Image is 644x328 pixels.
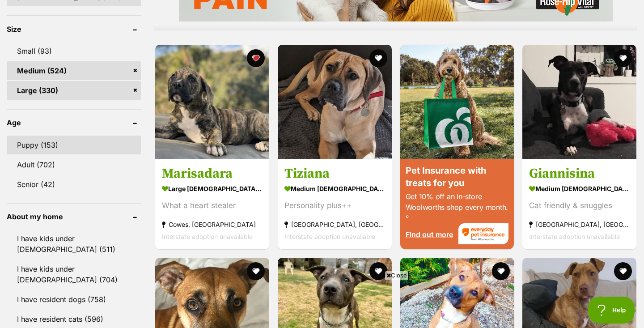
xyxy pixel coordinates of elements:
[247,262,265,280] button: favourite
[162,182,263,195] strong: large [DEMOGRAPHIC_DATA] Dog
[7,229,141,259] a: I have kids under [DEMOGRAPHIC_DATA] (511)
[155,45,269,159] img: Marisadara - Bull Arab Dog
[7,61,141,80] a: Medium (524)
[162,200,263,212] div: What a heart stealer
[7,260,141,289] a: I have kids under [DEMOGRAPHIC_DATA] (704)
[369,262,387,280] button: favourite
[522,158,636,249] a: Giannisina medium [DEMOGRAPHIC_DATA] Dog Cat friendly & snuggles [GEOGRAPHIC_DATA], [GEOGRAPHIC_D...
[278,45,392,159] img: Tiziana - Cane Corso Dog
[385,271,409,280] span: Close
[7,155,141,174] a: Adult (702)
[369,49,387,67] button: favourite
[522,45,636,159] img: Giannisina - Staffordshire Bull Terrier Dog
[284,182,385,195] strong: medium [DEMOGRAPHIC_DATA] Dog
[284,233,375,240] span: Interstate adoption unavailable
[162,165,263,182] h3: Marisadara
[162,233,253,240] span: Interstate adoption unavailable
[7,119,141,127] header: Age
[7,213,141,221] header: About my home
[7,42,141,60] a: Small (93)
[105,283,539,324] iframe: Advertisement
[614,49,632,67] button: favourite
[614,262,632,280] button: favourite
[284,200,385,212] div: Personality plus++
[529,200,630,212] div: Cat friendly & snuggles
[7,25,141,33] header: Size
[529,182,630,195] strong: medium [DEMOGRAPHIC_DATA] Dog
[162,218,263,230] strong: Cowes, [GEOGRAPHIC_DATA]
[7,175,141,194] a: Senior (42)
[588,297,635,324] iframe: Help Scout Beacon - Open
[529,165,630,182] h3: Giannisina
[284,218,385,230] strong: [GEOGRAPHIC_DATA], [GEOGRAPHIC_DATA]
[529,233,620,240] span: Interstate adoption unavailable
[529,218,630,230] strong: [GEOGRAPHIC_DATA], [GEOGRAPHIC_DATA]
[247,49,265,67] button: favourite
[7,136,141,154] a: Puppy (153)
[7,290,141,309] a: I have resident dogs (758)
[278,158,392,249] a: Tiziana medium [DEMOGRAPHIC_DATA] Dog Personality plus++ [GEOGRAPHIC_DATA], [GEOGRAPHIC_DATA] Int...
[7,81,141,100] a: Large (330)
[284,165,385,182] h3: Tiziana
[155,158,269,249] a: Marisadara large [DEMOGRAPHIC_DATA] Dog What a heart stealer Cowes, [GEOGRAPHIC_DATA] Interstate ...
[491,262,509,280] button: favourite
